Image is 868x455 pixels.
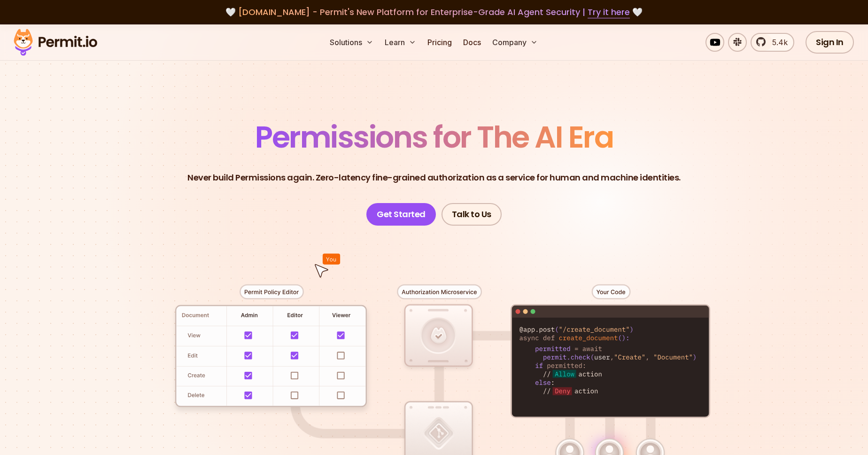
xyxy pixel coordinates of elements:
a: Get Started [366,203,436,226]
button: Learn [381,33,420,52]
span: Permissions for The AI Era [255,116,613,158]
button: Solutions [326,33,377,52]
span: 5.4k [767,37,788,48]
a: Talk to Us [442,203,502,226]
img: Permit logo [9,26,101,58]
button: Company [488,33,542,52]
div: 🤍 🤍 [23,6,845,19]
a: 5.4k [751,33,794,52]
p: Never build Permissions again. Zero-latency fine-grained authorization as a service for human and... [187,171,681,184]
a: Sign In [806,31,854,54]
a: Try it here [588,6,630,18]
span: [DOMAIN_NAME] - Permit's New Platform for Enterprise-Grade AI Agent Security | [238,6,630,18]
a: Pricing [424,33,456,52]
a: Docs [459,33,485,52]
